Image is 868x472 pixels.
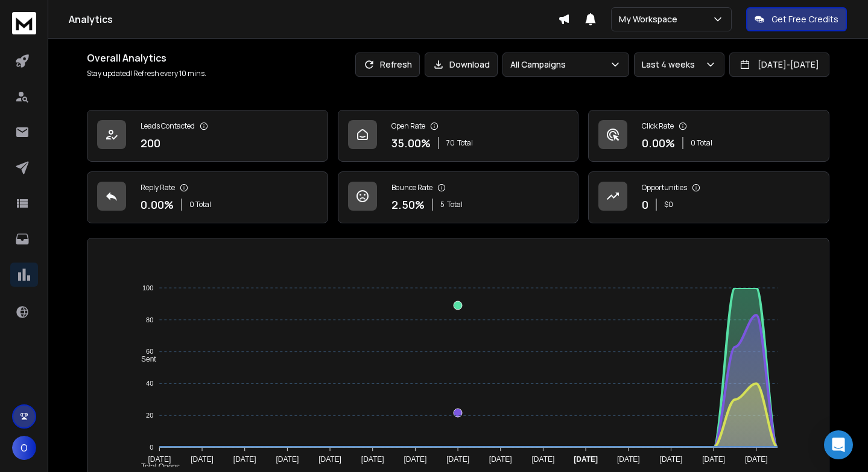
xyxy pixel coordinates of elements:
tspan: [DATE] [404,455,427,464]
tspan: [DATE] [703,455,726,464]
tspan: 20 [147,412,154,419]
h1: Overall Analytics [87,51,206,65]
h1: Analytics [69,12,558,27]
a: Leads Contacted200 [87,110,328,162]
tspan: [DATE] [617,455,640,464]
button: Download [425,53,498,77]
span: 5 [440,200,445,209]
p: 200 [141,135,160,151]
tspan: [DATE] [233,455,256,464]
a: Click Rate0.00%0 Total [588,110,829,162]
tspan: [DATE] [319,455,342,464]
button: O [12,436,36,460]
tspan: 40 [147,380,154,387]
button: Refresh [355,53,420,77]
span: Total Opens [132,462,180,471]
tspan: 0 [150,444,154,451]
tspan: 60 [147,348,154,355]
span: 70 [446,138,455,148]
img: logo [12,12,36,34]
span: Total [447,200,463,209]
p: Download [449,59,490,71]
button: [DATE]-[DATE] [729,53,829,77]
p: Bounce Rate [391,183,432,193]
p: All Campaigns [510,59,571,71]
p: 0 [642,196,648,213]
p: My Workspace [619,13,682,25]
p: Stay updated! Refresh every 10 mins. [87,69,206,78]
tspan: [DATE] [191,455,214,464]
p: Last 4 weeks [642,59,700,71]
tspan: [DATE] [574,455,598,464]
p: Opportunities [642,183,687,193]
tspan: [DATE] [361,455,384,464]
tspan: [DATE] [745,455,768,464]
p: 0 Total [189,200,211,209]
p: $ 0 [664,200,673,209]
tspan: [DATE] [148,455,171,464]
p: Reply Rate [141,183,175,193]
a: Reply Rate0.00%0 Total [87,171,328,223]
p: 0 Total [691,138,712,148]
p: Get Free Credits [771,13,838,25]
tspan: [DATE] [447,455,470,464]
a: Opportunities0$0 [588,171,829,223]
p: 0.00 % [141,196,174,213]
p: 35.00 % [391,135,431,151]
a: Open Rate35.00%70Total [338,110,579,162]
tspan: 80 [147,316,154,324]
button: Get Free Credits [746,7,847,31]
p: Refresh [380,59,412,71]
span: Sent [132,355,156,363]
tspan: [DATE] [276,455,299,464]
p: 2.50 % [391,196,425,213]
tspan: [DATE] [660,455,683,464]
tspan: [DATE] [532,455,555,464]
p: Click Rate [642,121,674,131]
div: Open Intercom Messenger [824,430,853,459]
p: Leads Contacted [141,121,195,131]
p: Open Rate [391,121,425,131]
a: Bounce Rate2.50%5Total [338,171,579,223]
tspan: 100 [142,284,153,292]
p: 0.00 % [642,135,675,151]
tspan: [DATE] [489,455,512,464]
span: Total [457,138,473,148]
